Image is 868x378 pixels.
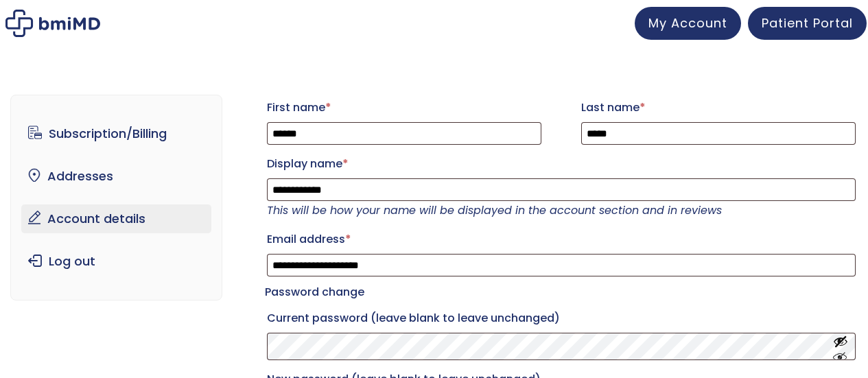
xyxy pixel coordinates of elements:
[267,97,541,119] label: First name
[267,307,856,329] label: Current password (leave blank to leave unchanged)
[748,7,867,40] a: Patient Portal
[581,97,856,119] label: Last name
[21,247,211,276] a: Log out
[833,334,848,359] button: Show password
[267,202,722,218] em: This will be how your name will be displayed in the account section and in reviews
[635,7,741,40] a: My Account
[21,162,211,191] a: Addresses
[267,228,856,250] label: Email address
[265,283,364,302] legend: Password change
[648,14,727,32] span: My Account
[762,14,853,32] span: Patient Portal
[5,10,100,37] img: My account
[10,95,222,300] nav: Account pages
[21,204,211,233] a: Account details
[267,153,856,175] label: Display name
[21,119,211,148] a: Subscription/Billing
